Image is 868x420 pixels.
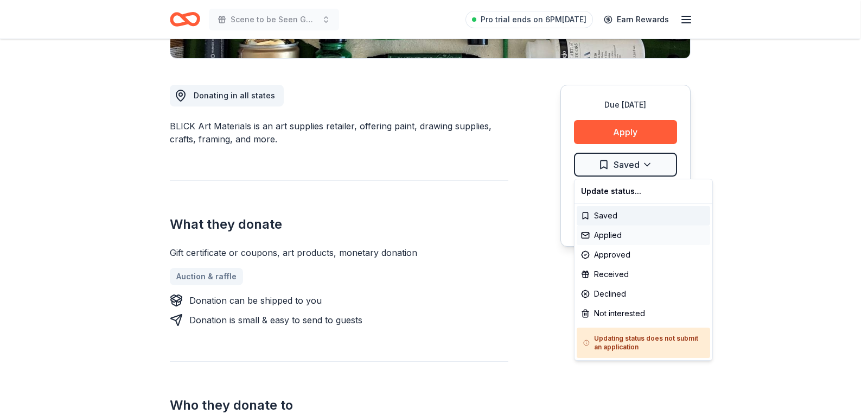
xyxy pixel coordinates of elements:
[583,334,704,352] h5: Updating status does not submit an application
[577,181,710,201] div: Update status...
[231,13,317,26] span: Scene to be Seen Gala
[577,245,710,265] div: Approved
[577,304,710,323] div: Not interested
[577,206,710,225] div: Saved
[577,225,710,245] div: Applied
[577,265,710,284] div: Received
[577,284,710,304] div: Declined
